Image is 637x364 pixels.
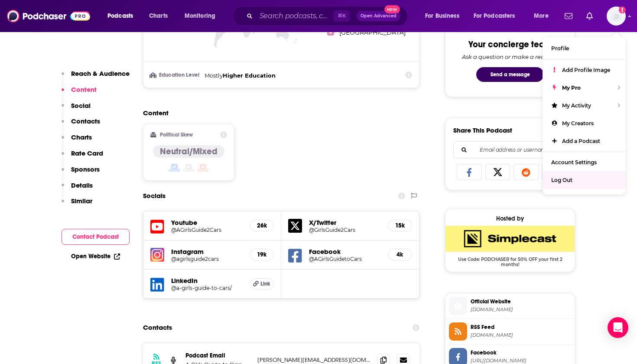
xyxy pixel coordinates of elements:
[449,297,571,315] a: Official Website[DOMAIN_NAME]
[71,85,97,94] p: Content
[457,164,482,180] a: Share on Facebook
[461,142,559,158] input: Email address or username...
[339,29,406,36] a: [GEOGRAPHIC_DATA]
[453,141,567,159] div: Search followers
[607,6,626,26] img: User Profile
[62,69,130,85] button: Reach & Audience
[562,138,600,144] span: Add a Podcast
[608,317,628,338] div: Open Intercom Messenger
[543,132,626,150] a: Add a Podcast
[542,164,567,180] a: Copy Link
[257,251,266,258] h5: 19k
[309,256,381,262] a: @AGirlsGuidetoCars
[561,9,576,23] a: Show notifications dropdown
[474,10,515,22] span: For Podcasters
[468,9,528,23] button: open menu
[309,227,381,233] a: @GirlsGuide2Cars
[543,153,626,171] a: Account Settings
[256,9,334,23] input: Search podcasts, credits, & more...
[543,37,626,195] ul: Show profile menu
[551,177,572,183] span: Log Out
[62,85,97,101] button: Content
[185,352,250,359] p: Podcast Email
[445,215,575,222] div: Hosted by
[240,6,416,26] div: Search podcasts, credits, & more...
[551,45,569,52] span: Profile
[101,9,144,23] button: open menu
[607,6,626,26] button: Show profile menu
[384,5,400,13] span: New
[143,188,166,204] h2: Socials
[471,332,571,338] span: feeds.simplecast.com
[150,72,201,78] h3: Education Level
[471,306,571,313] span: agirlsguidetocars.com
[562,84,581,91] span: My Pro
[62,165,100,181] button: Sponsors
[171,285,243,291] a: @a-girls-guide-to-cars/
[150,248,164,262] img: iconImage
[334,10,350,22] span: ⌘ K
[107,10,133,22] span: Podcasts
[62,133,92,149] button: Charts
[62,181,93,197] button: Details
[357,11,400,21] button: Open AdvancedNew
[71,101,91,110] p: Social
[179,9,227,23] button: open menu
[445,226,575,252] img: SimpleCast Deal: Use Code: PODCHASER for 50% OFF your first 2 months!
[513,164,539,180] a: Share on Reddit
[327,29,334,36] span: 4
[71,133,92,141] p: Charts
[583,9,596,23] a: Show notifications dropdown
[309,247,381,256] h5: Facebook
[62,101,91,117] button: Social
[449,322,571,341] a: RSS Feed[DOMAIN_NAME]
[462,53,558,60] div: Ask a question or make a request.
[71,117,100,125] p: Contacts
[205,72,223,79] span: Mostly
[71,197,92,205] p: Similar
[171,276,243,285] h5: LinkedIn
[160,146,218,157] h4: Neutral/Mixed
[149,10,168,22] span: Charts
[7,8,90,24] img: Podchaser - Follow, Share and Rate Podcasts
[528,9,559,23] button: open menu
[171,218,243,227] h5: Youtube
[223,72,276,79] span: Higher Education
[260,280,270,287] span: Link
[395,222,405,229] h5: 15k
[171,227,243,233] a: @AGirlsGuide2Cars
[562,120,594,127] span: My Creators
[485,164,510,180] a: Share on X/Twitter
[619,6,626,13] svg: Add a profile image
[250,278,274,289] a: Link
[562,67,610,73] span: Add Profile Image
[607,6,626,26] span: Logged in as chardin
[471,349,571,357] span: Facebook
[160,132,193,138] h2: Political Skew
[471,357,571,364] span: https://www.facebook.com/AGirlsGuidetoCars
[62,117,100,133] button: Contacts
[62,197,92,213] button: Similar
[71,69,130,78] p: Reach & Audience
[361,14,396,18] span: Open Advanced
[62,229,130,245] button: Contact Podcast
[445,226,575,266] a: SimpleCast Deal: Use Code: PODCHASER for 50% OFF your first 2 months!
[143,9,173,23] a: Charts
[71,149,103,157] p: Rate Card
[543,61,626,79] a: Add Profile Image
[543,114,626,132] a: My Creators
[551,159,597,166] span: Account Settings
[419,9,470,23] button: open menu
[471,298,571,305] span: Official Website
[468,39,552,50] div: Your concierge team
[171,256,243,262] a: @agirlsguide2cars
[71,253,120,260] a: Open Website
[445,252,575,267] span: Use Code: PODCHASER for 50% OFF your first 2 months!
[257,222,266,229] h5: 26k
[453,126,512,134] h3: Share This Podcast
